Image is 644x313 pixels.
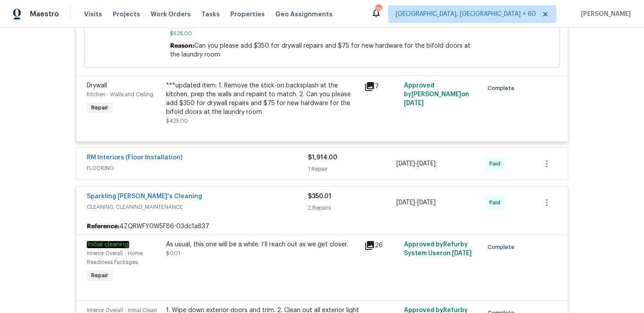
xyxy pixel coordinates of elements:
[308,204,396,212] div: 2 Repairs
[396,159,436,168] span: -
[170,43,194,49] span: Reason:
[404,100,424,106] span: [DATE]
[170,29,474,38] span: $525.00
[396,200,415,206] span: [DATE]
[396,161,415,167] span: [DATE]
[308,193,331,200] span: $350.01
[87,164,308,173] span: FLOORING
[166,251,180,256] span: $0.01
[201,11,220,17] span: Tasks
[87,251,143,265] span: Interior Overall - Home Readiness Packages
[230,10,265,19] span: Properties
[166,118,188,124] span: $425.00
[489,198,504,207] span: Paid
[87,203,308,211] span: CLEANING, CLEANING_MAINTENANCE
[396,198,436,207] span: -
[166,240,359,249] div: As usual, this one will be a while. I’ll reach out as we get closer.
[87,193,202,200] a: Sparkling [PERSON_NAME]'s Cleaning
[76,219,568,234] div: 4ZQRWFY0W5F86-03dc1a837
[87,222,119,231] b: Reference:
[488,84,518,93] span: Complete
[88,271,112,280] span: Repair
[275,10,333,19] span: Geo Assignments
[375,5,381,14] div: 791
[364,240,399,251] div: 26
[417,200,436,206] span: [DATE]
[87,92,153,97] span: Kitchen - Walls and Ceiling
[396,10,536,19] span: [GEOGRAPHIC_DATA], [GEOGRAPHIC_DATA] + 60
[151,10,191,19] span: Work Orders
[88,103,112,112] span: Repair
[404,83,469,106] span: Approved by [PERSON_NAME] on
[84,10,102,19] span: Visits
[417,161,436,167] span: [DATE]
[87,155,182,161] a: RM Interiors (Floor Installation)
[166,81,359,117] div: ***updated item: 1. Remove the stick-on backsplash at the kitchen, prep the walls and repaint to ...
[308,155,337,161] span: $1,914.00
[404,241,472,256] span: Approved by Refurby System User on
[87,241,129,248] em: Initial cleaning
[452,250,472,256] span: [DATE]
[113,10,140,19] span: Projects
[308,165,396,173] div: 1 Repair
[30,10,59,19] span: Maestro
[87,83,107,89] span: Drywall
[577,10,631,19] span: [PERSON_NAME]
[489,159,504,168] span: Paid
[364,81,399,92] div: 7
[87,308,157,313] span: Interior Overall - Initial Clean
[488,243,518,252] span: Complete
[170,43,470,58] span: Can you please add $350 for drywall repairs and $75 for new hardware for the bifold doors at the ...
